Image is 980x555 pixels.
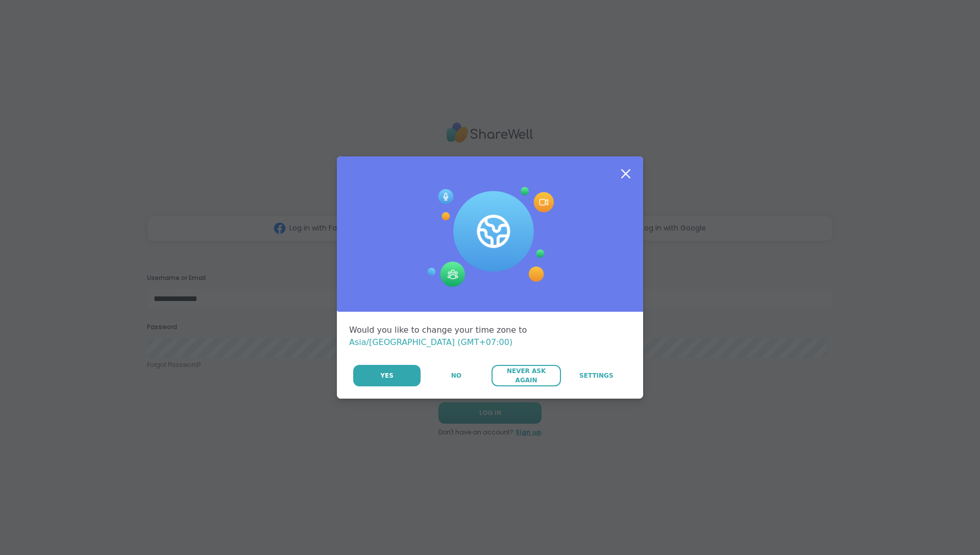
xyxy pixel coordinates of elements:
[380,371,394,380] span: Yes
[422,365,491,386] button: No
[492,365,560,386] button: Never Ask Again
[579,371,614,380] span: Settings
[349,337,512,347] span: Asia/[GEOGRAPHIC_DATA] (GMT+07:00)
[451,371,461,380] span: No
[349,324,631,349] div: Would you like to change your time zone to
[426,187,554,287] img: Session Experience
[497,366,555,385] span: Never Ask Again
[562,365,631,386] a: Settings
[353,365,421,386] button: Yes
